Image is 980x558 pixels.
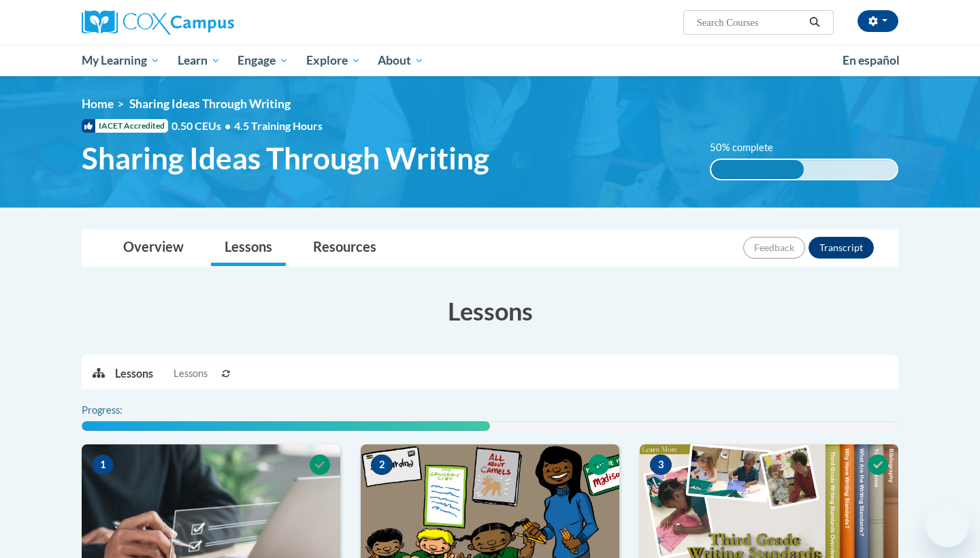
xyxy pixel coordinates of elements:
[306,52,361,69] span: Explore
[115,366,153,381] p: Lessons
[710,140,788,155] label: 50% complete
[843,53,900,67] span: En español
[834,46,909,75] a: En español
[61,45,919,76] div: Main menu
[171,118,234,133] span: 0.50 CEUs
[238,52,289,69] span: Engage
[129,97,291,111] span: Sharing Ideas Through Writing
[926,504,969,547] iframe: Button to launch messaging window
[378,52,424,69] span: About
[297,45,370,76] a: Explore
[82,403,160,418] label: Progress:
[299,230,390,266] a: Resources
[82,10,340,35] a: Cox Campus
[804,14,825,31] button: Search
[370,45,434,76] a: About
[82,119,168,133] span: IACET Accredited
[229,45,297,76] a: Engage
[211,230,286,266] a: Lessons
[225,119,231,132] span: •
[650,455,672,475] span: 3
[174,366,208,381] span: Lessons
[73,45,169,76] a: My Learning
[82,52,160,69] span: My Learning
[82,140,489,176] span: Sharing Ideas Through Writing
[92,455,114,475] span: 1
[178,52,220,69] span: Learn
[696,14,804,31] input: Search Courses
[82,10,234,35] img: Cox Campus
[857,10,898,32] button: Account Settings
[234,119,323,132] span: 4.5 Training Hours
[110,230,197,266] a: Overview
[711,160,804,179] div: 50% complete
[808,237,874,259] button: Transcript
[743,237,805,259] button: Feedback
[371,455,393,475] span: 2
[82,97,114,111] a: Home
[82,294,898,328] h3: Lessons
[169,45,229,76] a: Learn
